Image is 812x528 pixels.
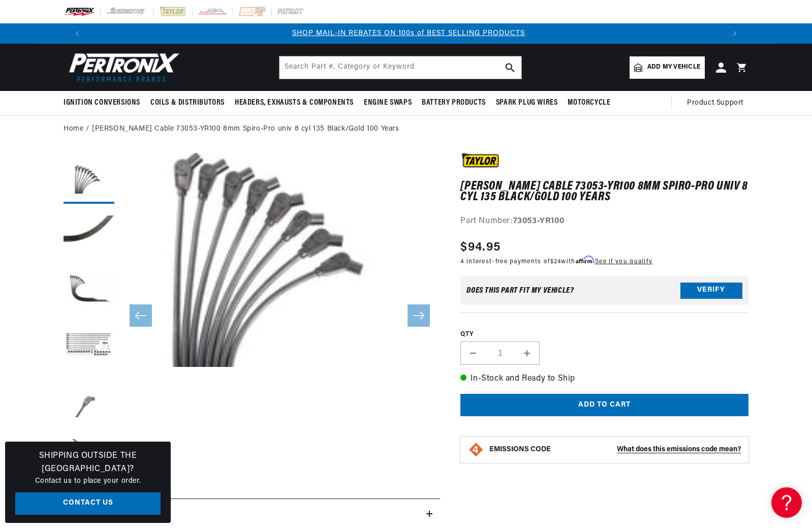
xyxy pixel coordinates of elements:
div: Announcement [90,28,727,39]
media-gallery: Gallery Viewer [64,153,440,478]
button: Load image 4 in gallery view [64,321,114,371]
span: $94.95 [460,238,501,257]
strong: What does this emissions code mean? [617,446,741,453]
h1: [PERSON_NAME] Cable 73053-YR100 8mm Spiro-Pro univ 8 cyl 135 Black/Gold 100 Years [460,181,748,202]
p: 4 interest-free payments of with . [460,257,652,266]
button: Slide left [130,304,152,327]
summary: Motorcycle [563,91,615,115]
a: Add my vehicle [630,56,705,79]
img: Emissions code [468,442,484,458]
strong: 73053-YR100 [513,217,565,225]
div: Does This part fit My vehicle? [466,287,574,295]
summary: Battery Products [417,91,491,115]
a: SHOP MAIL-IN REBATES ON 100s of BEST SELLING PRODUCTS [292,29,525,37]
a: Home [64,123,83,135]
span: Motorcycle [568,98,610,108]
span: $24 [550,259,561,265]
summary: Ignition Conversions [64,91,145,115]
a: Contact Us [15,492,161,515]
span: Affirm [576,256,594,264]
button: EMISSIONS CODEWhat does this emissions code mean? [489,445,741,454]
span: Ignition Conversions [64,98,140,108]
div: 2 of 3 [90,28,727,39]
button: Translation missing: en.sections.announcements.previous_announcement [67,23,87,44]
button: Load image 6 in gallery view [64,432,114,483]
a: [PERSON_NAME] Cable 73053-YR100 8mm Spiro-Pro univ 8 cyl 135 Black/Gold 100 Years [92,123,399,135]
span: Add my vehicle [647,63,700,72]
div: Part Number: [460,215,748,228]
p: Contact us to place your order. [15,476,161,487]
span: Battery Products [422,98,486,108]
span: Spark Plug Wires [496,98,558,108]
button: Load image 5 in gallery view [64,377,114,427]
span: Product Support [687,98,743,109]
button: Load image 2 in gallery view [64,209,114,260]
button: search button [499,56,521,79]
input: Search Part #, Category or Keyword [279,56,521,79]
button: Load image 1 in gallery view [64,153,114,204]
span: Headers, Exhausts & Components [235,98,354,108]
summary: Product Support [687,91,748,115]
summary: Spark Plug Wires [491,91,563,115]
summary: Headers, Exhausts & Components [230,91,359,115]
label: QTY [460,330,748,339]
h3: Shipping Outside the [GEOGRAPHIC_DATA]? [15,450,161,476]
p: In-Stock and Ready to Ship [460,372,748,386]
img: Pertronix [64,50,180,85]
span: Engine Swaps [364,98,412,108]
button: Translation missing: en.sections.announcements.next_announcement [725,23,745,44]
span: Coils & Distributors [150,98,225,108]
summary: Engine Swaps [359,91,417,115]
button: Slide right [408,304,430,327]
button: Add to cart [460,394,748,417]
summary: Coils & Distributors [145,91,230,115]
a: See if you qualify - Learn more about Affirm Financing (opens in modal) [595,259,652,265]
strong: EMISSIONS CODE [489,446,551,453]
nav: breadcrumbs [64,123,748,135]
button: Load image 3 in gallery view [64,265,114,316]
button: Verify [680,283,742,299]
slideshow-component: Translation missing: en.sections.announcements.announcement_bar [38,23,774,44]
